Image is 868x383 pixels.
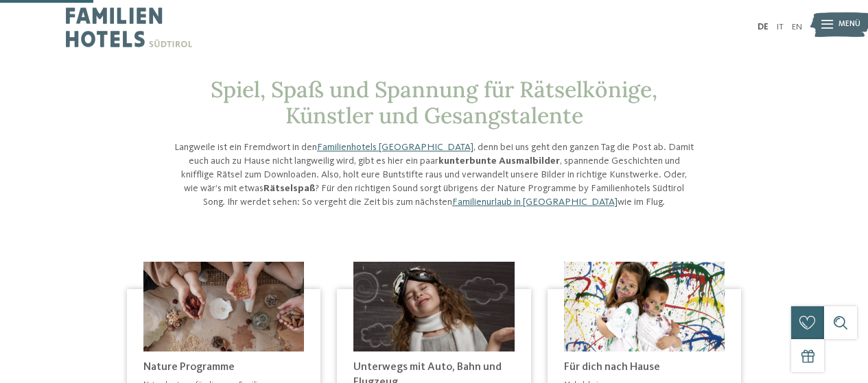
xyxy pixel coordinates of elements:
[777,23,784,32] a: IT
[143,362,235,373] span: Nature Programme
[174,140,695,210] p: Langweile ist ein Fremdwort in den , denn bei uns geht den ganzen Tag die Post ab. Damit euch auc...
[758,23,769,32] a: DE
[353,262,515,351] img: ©Canva (Klotz Daniela)
[452,197,618,207] a: Familienurlaub in [GEOGRAPHIC_DATA]
[792,23,802,32] a: EN
[143,262,305,351] img: ©Canva (Klotz Daniela)
[317,143,473,152] a: Familienhotels [GEOGRAPHIC_DATA]
[211,75,657,129] span: Spiel, Spaß und Spannung für Rätselkönige, Künstler und Gesangstalente
[438,156,560,166] strong: kunterbunte Ausmalbilder
[564,362,660,373] span: Für dich nach Hause
[564,262,725,351] img: ©Canva (Klotz Daniela)
[263,184,316,193] strong: Rätselspaß
[838,19,860,30] span: Menü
